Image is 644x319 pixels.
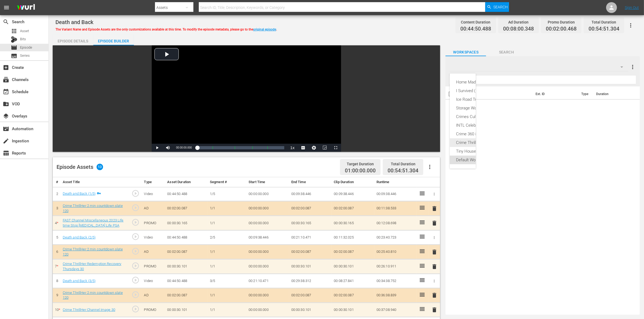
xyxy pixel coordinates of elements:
[456,130,503,138] div: Crime 360 international (9)
[456,121,503,130] div: INTL Celeb Reality (10)
[456,147,503,156] div: Tiny House (8)
[456,104,503,112] div: Storage Wars LA (11)
[456,95,503,104] div: Ice Road Truckers (11)
[456,78,503,86] div: Home Made Nation (11)
[456,86,503,95] div: I Survived (11)
[456,112,503,121] div: Crimes Cults Killers (16)
[456,138,503,147] div: Crime ThrillHer (20)
[456,156,503,164] div: Default Workspace (9)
